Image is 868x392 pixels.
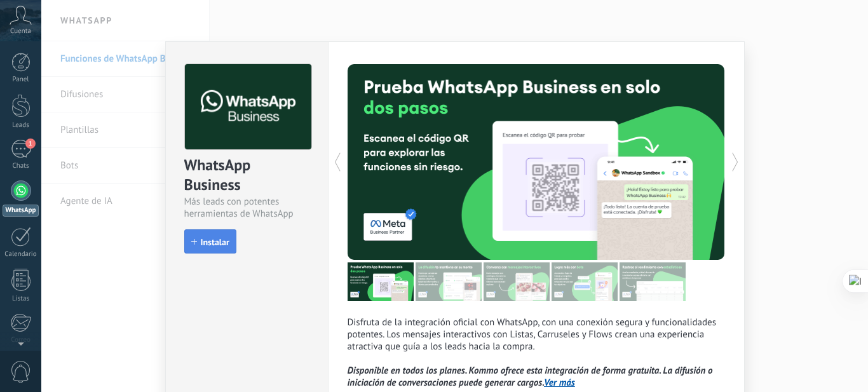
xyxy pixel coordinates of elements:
button: Instalar [184,229,236,253]
div: Listas [3,295,39,303]
img: tour_image_1009fe39f4f058b759f0df5a2b7f6f06.png [484,262,550,301]
img: logo_main.png [185,64,311,150]
div: Leads [3,121,39,130]
div: Chats [3,162,39,170]
img: tour_image_cc27419dad425b0ae96c2716632553fa.png [416,262,482,301]
img: tour_image_62c9952fc9cf984da8d1d2aa2c453724.png [552,262,618,301]
span: Cuenta [10,27,31,36]
img: tour_image_7a4924cebc22ed9e3259523e50fe4fd6.png [348,262,414,301]
div: WhatsApp [3,205,39,217]
div: Calendario [3,250,39,259]
p: Disfruta de la integración oficial con WhatsApp, con una conexión segura y funcionalidades potent... [348,316,725,389]
img: tour_image_cc377002d0016b7ebaeb4dbe65cb2175.png [620,262,686,301]
a: Ver más [544,377,575,389]
i: Disponible en todos los planes. Kommo ofrece esta integración de forma gratuita. La difusión o in... [348,365,713,389]
span: 1 [25,139,36,149]
span: Instalar [201,238,229,247]
div: Panel [3,76,39,84]
div: Más leads con potentes herramientas de WhatsApp [184,196,309,220]
div: WhatsApp Business [184,155,309,196]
